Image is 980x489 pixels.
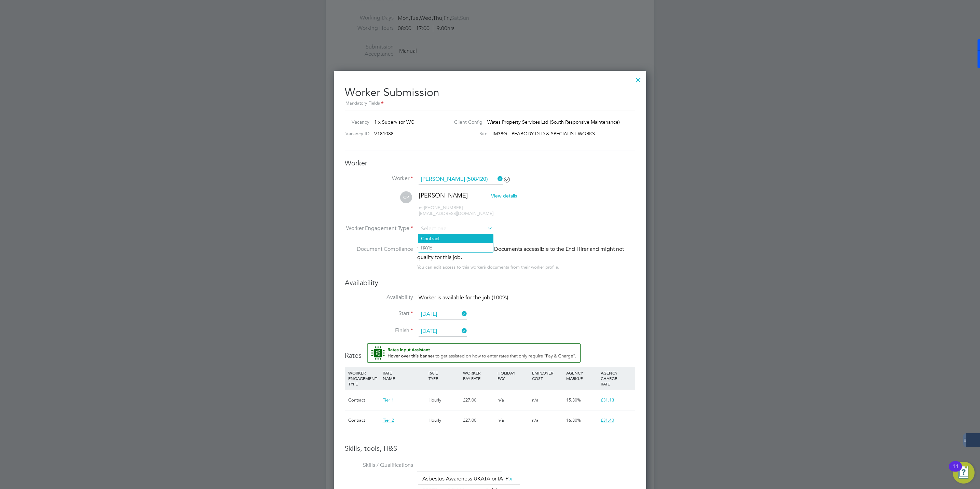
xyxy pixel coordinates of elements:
[566,397,581,403] span: 15.30%
[381,367,427,384] div: RATE NAME
[345,245,413,270] label: Document Compliance
[419,174,503,185] input: Search for...
[345,462,413,469] label: Skills / Qualifications
[427,410,461,430] div: Hourly
[419,210,493,216] span: [EMAIL_ADDRESS][DOMAIN_NAME]
[346,367,381,390] div: WORKER ENGAGEMENT TYPE
[498,417,504,423] span: n/a
[383,397,394,403] span: Tier 1
[461,367,496,384] div: WORKER PAY RATE
[427,390,461,410] div: Hourly
[417,263,559,271] div: You can edit access to this worker’s documents from their worker profile.
[508,474,513,483] a: x
[566,417,581,423] span: 16.30%
[498,397,504,403] span: n/a
[345,343,635,360] h3: Rates
[532,397,539,403] span: n/a
[342,131,369,137] label: Vacancy ID
[419,191,468,199] span: [PERSON_NAME]
[374,119,414,125] span: 1 x Supervisor WC
[345,310,413,317] label: Start
[346,410,381,430] div: Contract
[345,444,635,453] h3: Skills, tools, H&S
[599,367,634,390] div: AGENCY CHARGE RATE
[420,474,516,484] li: Asbestos Awareness UKATA or IATP
[345,294,413,301] label: Availability
[564,367,599,384] div: AGENCY MARKUP
[417,245,635,261] div: This worker has no Compliance Documents accessible to the End Hirer and might not qualify for thi...
[449,119,482,125] label: Client Config
[383,417,394,423] span: Tier 2
[601,417,614,423] span: £31.40
[345,175,413,182] label: Worker
[419,205,424,210] span: m:
[345,159,635,167] h3: Worker
[367,343,581,363] button: Rate Assistant
[953,462,975,484] button: Open Resource Center, 11 new notifications
[345,100,635,107] div: Mandatory Fields
[461,410,496,430] div: £27.00
[345,80,635,107] h2: Worker Submission
[419,326,467,337] input: Select one
[374,131,394,137] span: V181088
[461,390,496,410] div: £27.00
[345,327,413,334] label: Finish
[449,131,488,137] label: Site
[418,243,493,252] li: PAYE
[601,397,614,403] span: £31.13
[419,224,493,234] input: Select one
[427,367,461,384] div: RATE TYPE
[346,390,381,410] div: Contract
[345,278,635,287] h3: Availability
[492,131,595,137] span: IM38G - PEABODY DTD & SPECIALIST WORKS
[532,417,539,423] span: n/a
[419,309,467,320] input: Select one
[418,234,493,243] li: Contract
[342,119,369,125] label: Vacancy
[496,367,530,384] div: HOLIDAY PAY
[952,466,958,475] div: 11
[400,191,412,203] span: CP
[419,294,508,301] span: Worker is available for the job (100%)
[345,225,413,232] label: Worker Engagement Type
[530,367,565,384] div: EMPLOYER COST
[491,193,517,199] span: View details
[419,205,463,210] span: [PHONE_NUMBER]
[487,119,620,125] span: Wates Property Services Ltd (South Responsive Maintenance)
